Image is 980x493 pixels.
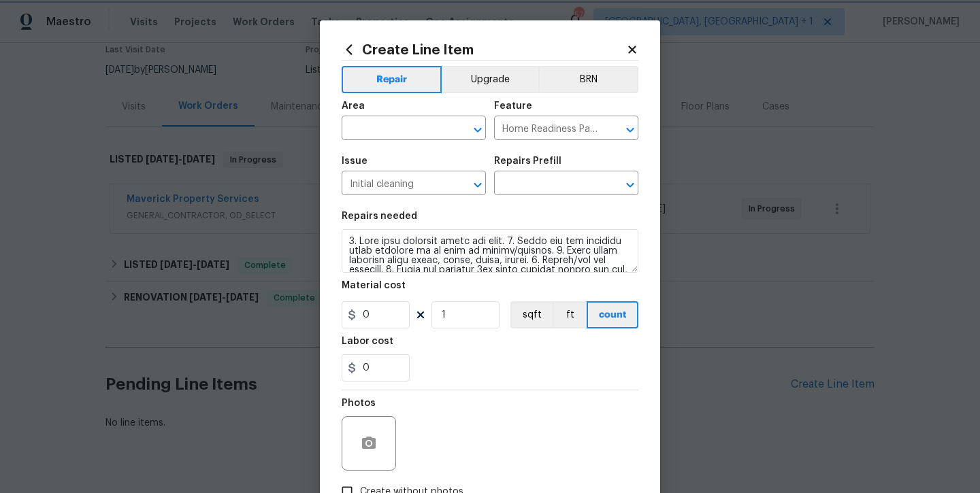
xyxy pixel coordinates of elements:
[342,281,406,290] h5: Material cost
[621,175,640,194] button: Open
[442,66,539,93] button: Upgrade
[468,175,487,194] button: Open
[342,101,365,111] h5: Area
[342,398,376,408] h5: Photos
[494,156,561,166] h5: Repairs Prefill
[510,301,553,328] button: sqft
[342,211,417,221] h5: Repairs needed
[621,120,640,139] button: Open
[587,301,638,328] button: count
[342,156,367,166] h5: Issue
[538,66,638,93] button: BRN
[342,337,393,346] h5: Labor cost
[342,42,626,57] h2: Create Line Item
[553,301,587,328] button: ft
[494,101,532,111] h5: Feature
[468,120,487,139] button: Open
[342,66,442,93] button: Repair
